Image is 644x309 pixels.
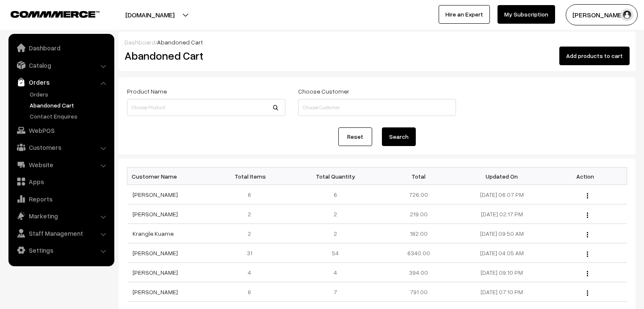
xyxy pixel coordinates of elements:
[210,263,294,282] td: 4
[377,263,460,282] td: 394.00
[133,269,178,276] a: [PERSON_NAME]
[338,127,372,146] a: Reset
[460,168,544,185] th: Updated On
[210,224,294,243] td: 2
[587,251,588,257] img: Menu
[11,191,111,207] a: Reports
[382,127,416,146] button: Search
[11,157,111,172] a: Website
[377,168,460,185] th: Total
[28,90,111,99] a: Orders
[377,204,460,224] td: 219.00
[377,243,460,263] td: 6340.00
[133,249,178,257] a: [PERSON_NAME]
[11,123,111,138] a: WebPOS
[11,8,85,19] a: COMMMERCE
[439,5,490,24] a: Hire an Expert
[294,243,377,263] td: 54
[294,204,377,224] td: 2
[294,263,377,282] td: 4
[587,212,588,218] img: Menu
[294,282,377,302] td: 7
[133,210,178,218] a: [PERSON_NAME]
[377,224,460,243] td: 182.00
[460,243,544,263] td: [DATE] 04:05 AM
[11,40,111,55] a: Dashboard
[210,243,294,263] td: 31
[298,87,349,96] label: Choose Customer
[498,5,555,24] a: My Subscription
[210,185,294,204] td: 6
[124,39,155,46] a: Dashboard
[124,49,285,62] h2: Abandoned Cart
[460,185,544,204] td: [DATE] 06:07 PM
[127,168,211,185] th: Customer Name
[133,230,174,237] a: Krangle Kuame
[96,4,204,25] button: [DOMAIN_NAME]
[11,74,111,90] a: Orders
[127,87,167,96] label: Product Name
[210,168,294,185] th: Total Items
[210,282,294,302] td: 6
[587,271,588,276] img: Menu
[566,4,638,25] button: [PERSON_NAME]…
[294,185,377,204] td: 6
[133,191,178,198] a: [PERSON_NAME]
[11,11,100,17] img: COMMMERCE
[11,174,111,189] a: Apps
[28,112,111,121] a: Contact Enquires
[587,232,588,237] img: Menu
[294,168,377,185] th: Total Quantity
[124,38,630,47] div: /
[460,263,544,282] td: [DATE] 09:10 PM
[11,58,111,73] a: Catalog
[28,101,111,110] a: Abandoned Cart
[621,8,633,21] img: user
[460,282,544,302] td: [DATE] 07:10 PM
[127,99,285,116] input: Choose Product
[544,168,627,185] th: Action
[377,282,460,302] td: 791.00
[157,39,203,46] span: Abandoned Cart
[11,226,111,241] a: Staff Management
[377,185,460,204] td: 726.00
[298,99,456,116] input: Choose Customer
[11,208,111,223] a: Marketing
[587,290,588,296] img: Menu
[587,193,588,199] img: Menu
[133,288,178,295] a: [PERSON_NAME]
[460,204,544,224] td: [DATE] 02:17 PM
[210,204,294,224] td: 2
[559,47,630,65] button: Add products to cart
[294,224,377,243] td: 2
[11,140,111,155] a: Customers
[460,224,544,243] td: [DATE] 09:50 AM
[11,243,111,258] a: Settings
